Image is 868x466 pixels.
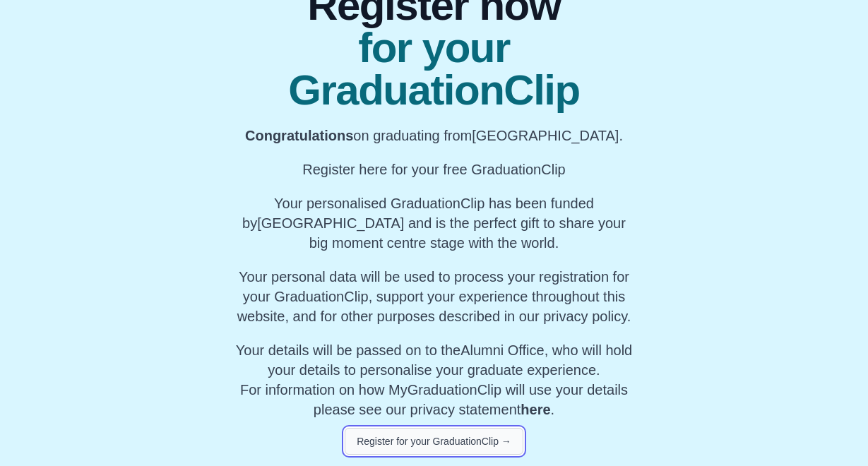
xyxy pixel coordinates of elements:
[234,193,634,253] p: Your personalised GraduationClip has been funded by [GEOGRAPHIC_DATA] and is the perfect gift to ...
[234,267,634,326] p: Your personal data will be used to process your registration for your GraduationClip, support you...
[236,342,632,417] span: For information on how MyGraduationClip will use your details please see our privacy statement .
[236,342,632,378] span: Your details will be passed on to the , who will hold your details to personalise your graduate e...
[345,428,523,455] button: Register for your GraduationClip →
[234,160,634,179] p: Register here for your free GraduationClip
[234,27,634,112] span: for your GraduationClip
[234,126,634,145] p: on graduating from [GEOGRAPHIC_DATA].
[460,342,545,358] span: Alumni Office
[245,128,353,143] b: Congratulations
[521,402,550,417] a: here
